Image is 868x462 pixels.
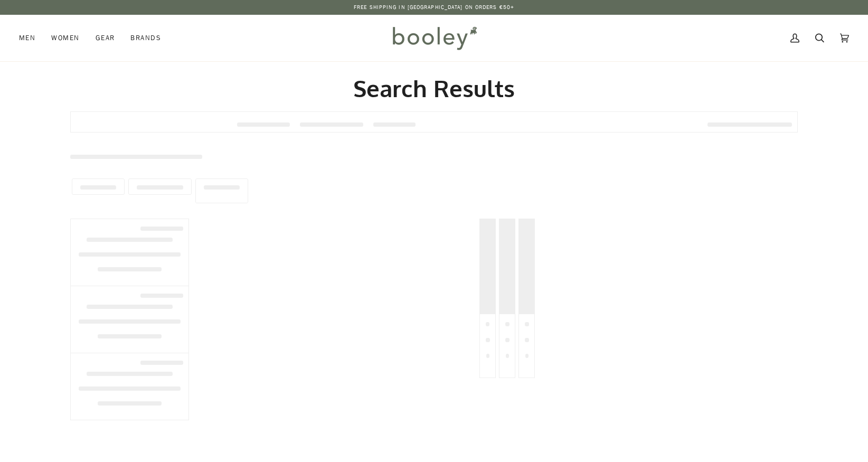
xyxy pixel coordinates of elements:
[19,15,43,61] a: Men
[96,33,115,43] span: Gear
[130,33,161,43] span: Brands
[51,33,79,43] span: Women
[388,23,480,53] img: Booley
[88,15,123,61] a: Gear
[122,15,169,61] a: Brands
[354,3,514,12] p: Free Shipping in [GEOGRAPHIC_DATA] on Orders €50+
[19,33,35,43] span: Men
[43,15,87,61] a: Women
[70,74,798,103] h2: Search Results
